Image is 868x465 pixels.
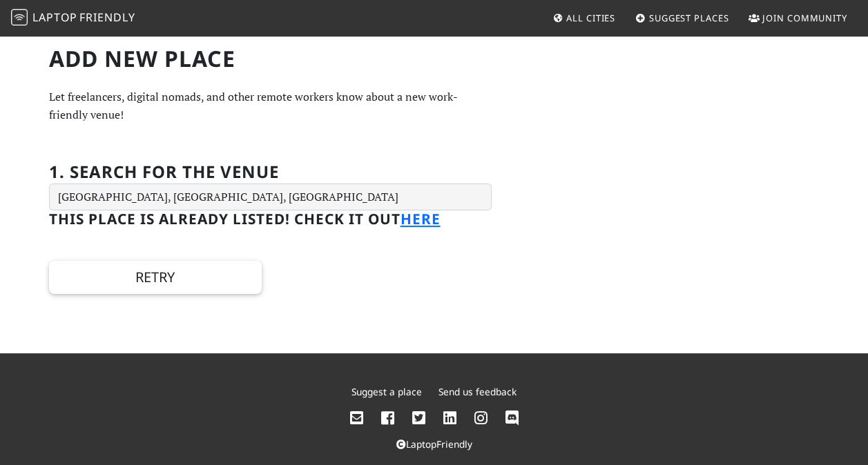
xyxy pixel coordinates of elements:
[396,437,472,451] a: LaptopFriendly
[32,10,77,25] span: Laptop
[11,6,135,30] a: LaptopFriendly LaptopFriendly
[401,209,441,228] a: here
[762,12,847,24] span: Join Community
[49,261,262,294] button: Retry
[630,6,735,30] a: Suggest Places
[649,12,729,24] span: Suggest Places
[743,6,853,30] a: Join Community
[547,6,621,30] a: All Cities
[438,385,517,398] a: Send us feedback
[11,9,28,26] img: LaptopFriendly
[49,46,492,72] h1: Add new Place
[49,88,492,123] p: Let freelancers, digital nomads, and other remote workers know about a new work-friendly venue!
[566,12,615,24] span: All Cities
[49,162,279,182] h2: 1. Search for the venue
[79,10,135,25] span: Friendly
[351,385,422,398] a: Suggest a place
[49,184,492,211] input: Enter a location
[49,210,492,228] h3: This place is already listed! Check it out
